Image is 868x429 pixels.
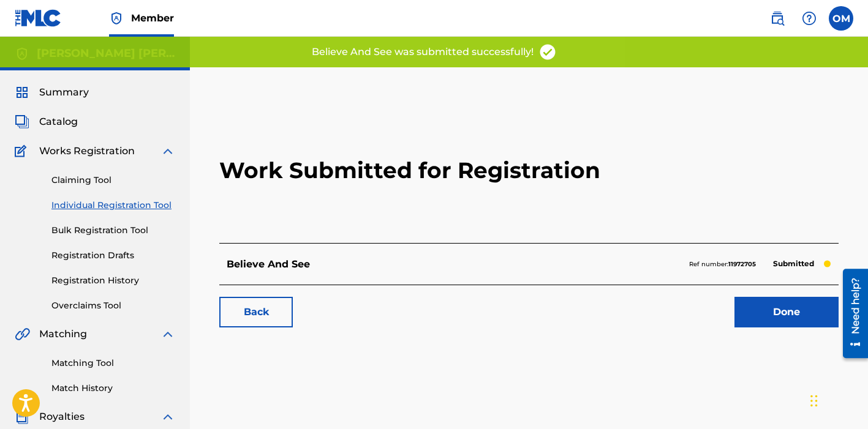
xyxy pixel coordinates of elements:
[227,257,310,272] p: Believe And See
[15,327,30,341] img: Matching
[734,297,839,327] a: Done
[39,327,87,341] span: Matching
[160,409,175,424] img: expand
[51,249,175,262] a: Registration Drafts
[109,11,124,26] img: Top Rightsholder
[767,255,820,272] p: Submitted
[39,114,78,129] span: Catalog
[15,409,29,424] img: Royalties
[15,85,29,100] img: Summary
[312,45,534,59] p: Believe And See was submitted successfully!
[15,114,78,129] a: CatalogCatalog
[51,274,175,287] a: Registration History
[807,370,868,429] iframe: Chat Widget
[15,144,31,159] img: Works Registration
[219,98,839,243] h2: Work Submitted for Registration
[39,409,85,424] span: Royalties
[538,43,557,61] img: access
[802,11,817,26] img: help
[765,6,790,31] a: Public Search
[51,174,175,187] a: Claiming Tool
[51,382,175,395] a: Match History
[131,11,174,25] span: Member
[51,357,175,370] a: Matching Tool
[770,11,785,26] img: search
[51,224,175,237] a: Bulk Registration Tool
[728,260,756,268] strong: 11972705
[15,9,62,27] img: MLC Logo
[689,259,756,270] p: Ref number:
[160,327,175,341] img: expand
[810,382,818,419] div: Drag
[829,6,853,31] div: User Menu
[15,85,89,100] a: SummarySummary
[39,144,135,159] span: Works Registration
[797,6,821,31] div: Help
[51,299,175,312] a: Overclaims Tool
[834,264,868,362] iframe: Resource Center
[160,144,175,159] img: expand
[15,114,29,129] img: Catalog
[51,199,175,212] a: Individual Registration Tool
[39,85,89,100] span: Summary
[219,297,293,327] a: Back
